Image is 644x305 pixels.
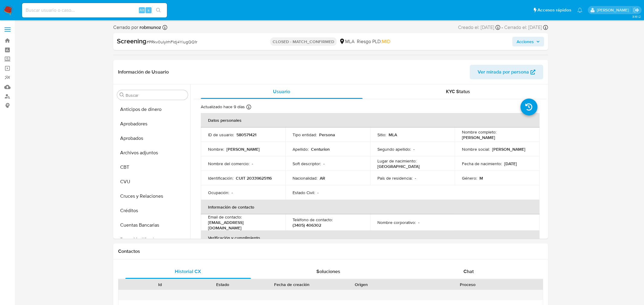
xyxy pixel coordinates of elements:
p: Nombre social : [462,146,490,152]
span: s [148,7,149,13]
p: [GEOGRAPHIC_DATA] [377,164,420,169]
p: Estado Civil : [293,190,315,195]
button: Aprobados [115,131,190,146]
span: Cerrado por [113,24,161,31]
div: Fecha de creación [258,281,326,288]
p: - [413,146,415,152]
p: Nombre completo : [462,129,496,135]
div: Proceso [397,281,539,288]
h1: Información de Usuario [118,69,169,75]
p: Tipo entidad : [293,132,317,137]
span: MID [382,38,390,45]
div: Creado el: [DATE] [458,24,500,31]
p: [PERSON_NAME] [462,135,495,140]
p: - [323,161,325,166]
button: search-icon [152,6,165,14]
button: CVU [115,175,190,189]
p: Nacionalidad : [293,175,317,181]
button: Ver mirada por persona [470,65,543,79]
button: Anticipos de dinero [115,102,190,117]
b: robmunoz [138,24,161,31]
p: [PERSON_NAME] [492,146,525,152]
p: MLA [389,132,397,137]
p: [DATE] [504,161,517,166]
input: Buscar [126,93,185,98]
button: Buscar [120,93,124,97]
p: Centurion [311,146,330,152]
button: Datos Modificados [115,232,190,247]
button: Acciones [512,37,544,46]
p: Género : [462,175,477,181]
a: Notificaciones [577,8,582,13]
p: Email de contacto : [208,214,242,220]
p: belen.palamara@mercadolibre.com [597,7,631,13]
p: - [317,190,319,195]
span: Riesgo PLD: [357,38,390,45]
button: Archivos adjuntos [115,146,190,160]
span: Historial CX [175,268,201,275]
p: Segundo apellido : [377,146,411,152]
span: Alt [139,7,144,13]
span: Soluciones [316,268,340,275]
div: Estado [196,281,250,288]
th: Datos personales [201,113,540,127]
p: AR [320,175,325,181]
p: Teléfono de contacto : [293,217,333,222]
p: - [418,220,419,225]
p: M [479,175,483,181]
p: - [232,190,233,195]
button: Créditos [115,203,190,218]
span: # PRkv0uIyIrhFIdj4YiugQQ1r [146,39,197,45]
b: Screening [117,36,146,46]
p: Actualizado hace 9 días [201,104,245,110]
span: Accesos rápidos [537,7,571,13]
span: - [501,24,503,31]
div: Cerrado el: [DATE] [504,24,548,31]
p: Persona [319,132,335,137]
button: CBT [115,160,190,175]
p: 580571421 [236,132,256,137]
p: Sitio : [377,132,386,137]
a: Salir [633,7,639,13]
p: País de residencia : [377,175,412,181]
p: CLOSED - MATCH_CONFIRMED [270,37,337,46]
div: MLA [339,38,354,45]
p: Ocupación : [208,190,229,195]
p: Nombre : [208,146,224,152]
p: [PERSON_NAME] [226,146,260,152]
button: Cruces y Relaciones [115,189,190,203]
span: Ver mirada por persona [478,65,529,79]
p: Soft descriptor : [293,161,321,166]
th: Verificación y cumplimiento [201,231,540,245]
p: CUIT 20339625116 [236,175,272,181]
button: Aprobadores [115,117,190,131]
p: Lugar de nacimiento : [377,158,416,164]
span: Acciones [517,37,534,46]
p: (3405) 406302 [293,222,321,228]
div: Id [133,281,187,288]
p: - [252,161,253,166]
p: Nombre corporativo : [377,220,416,225]
p: Fecha de nacimiento : [462,161,502,166]
span: KYC Status [446,88,470,95]
span: Usuario [273,88,290,95]
p: Identificación : [208,175,233,181]
th: Información de contacto [201,200,540,214]
h1: Contactos [118,248,543,254]
p: [EMAIL_ADDRESS][DOMAIN_NAME] [208,220,276,231]
p: Nombre del comercio : [208,161,249,166]
span: Chat [463,268,474,275]
input: Buscar usuario o caso... [22,6,167,14]
p: Apellido : [293,146,309,152]
p: ID de usuario : [208,132,234,137]
p: - [415,175,416,181]
div: Origen [334,281,388,288]
button: Cuentas Bancarias [115,218,190,232]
